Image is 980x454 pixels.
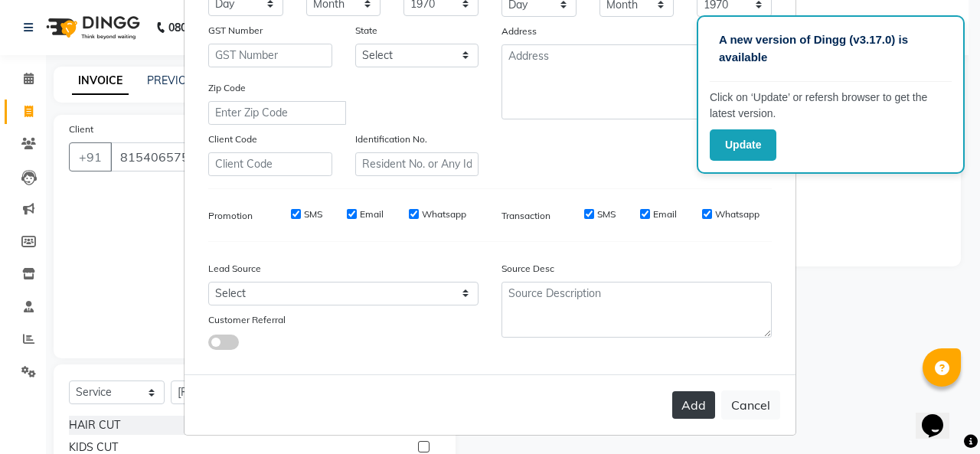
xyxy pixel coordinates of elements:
label: Whatsapp [422,207,466,221]
input: Client Code [208,152,332,176]
input: GST Number [208,44,332,67]
label: GST Number [208,24,263,38]
label: Transaction [501,209,550,223]
label: Client Code [208,132,257,146]
label: Email [360,207,384,221]
label: Customer Referral [208,313,286,327]
label: Address [501,24,537,38]
label: Lead Source [208,262,261,276]
button: Update [710,129,776,161]
button: Cancel [721,390,780,420]
p: A new version of Dingg (v3.17.0) is available [719,31,942,66]
label: Promotion [208,209,253,223]
p: Click on ‘Update’ or refersh browser to get the latest version. [710,90,952,122]
label: SMS [304,207,322,221]
label: Email [653,207,677,221]
label: Identification No. [355,132,427,146]
label: SMS [597,207,616,221]
label: State [355,24,377,38]
iframe: chat widget [916,393,965,439]
input: Resident No. or Any Id [355,152,479,176]
label: Source Desc [501,262,554,276]
label: Zip Code [208,81,246,95]
button: Add [672,391,715,419]
input: Enter Zip Code [208,101,346,125]
label: Whatsapp [715,207,759,221]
